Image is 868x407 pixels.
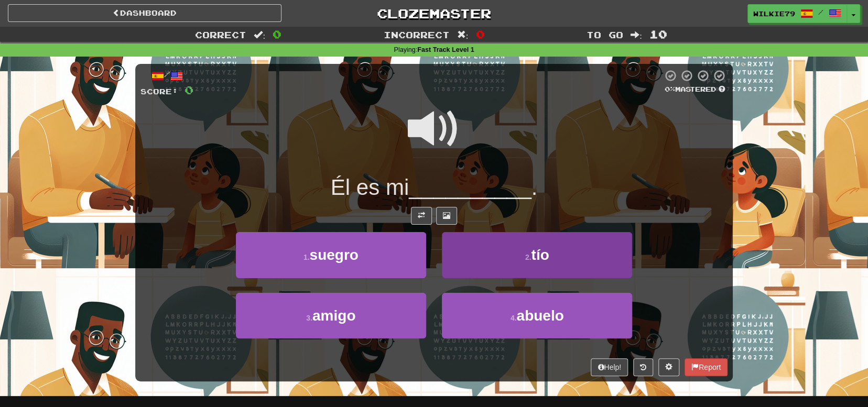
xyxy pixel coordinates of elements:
a: Clozemaster [297,4,571,23]
small: 3 . [306,314,312,322]
span: Score: [140,87,178,96]
span: : [254,30,265,39]
span: . [531,175,538,200]
span: abuelo [516,307,563,324]
button: Toggle translation (alt+t) [411,207,432,225]
span: 0 [185,83,193,96]
a: Dashboard [8,4,281,22]
span: tío [531,247,549,263]
span: suegro [309,247,358,263]
strong: Fast Track Level 1 [417,46,474,53]
span: __________ [409,175,531,200]
button: 3.amigo [236,293,426,338]
span: 10 [649,28,667,40]
small: 4 . [511,314,517,322]
small: 1 . [303,253,310,261]
span: Él es mi [331,175,409,200]
span: Correct [195,29,246,40]
div: / [140,69,193,82]
button: 4.abuelo [442,293,632,338]
a: wilkie79 / [747,4,847,23]
button: Show image (alt+x) [436,207,457,225]
span: amigo [312,307,355,324]
button: Help! [591,358,628,376]
span: 0 % [665,85,675,93]
small: 2 . [525,253,531,261]
span: wilkie79 [753,9,795,18]
span: To go [587,29,623,40]
button: Round history (alt+y) [633,358,653,376]
span: / [818,8,823,16]
span: Incorrect [384,29,450,40]
button: 1.suegro [236,232,426,278]
button: Report [685,358,728,376]
span: : [457,30,469,39]
button: 2.tío [442,232,632,278]
span: 0 [475,28,484,40]
span: 0 [273,28,281,40]
div: Mastered [663,85,728,94]
span: : [631,30,642,39]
